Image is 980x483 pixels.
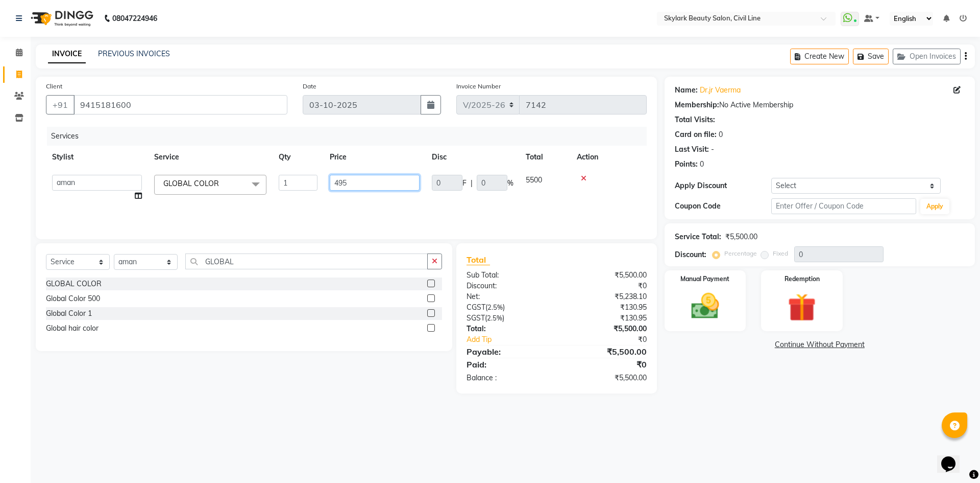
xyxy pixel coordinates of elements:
button: +91 [46,95,75,114]
a: x [219,179,224,188]
div: Services [47,127,654,146]
div: Coupon Code [675,201,771,212]
div: Discount: [459,281,556,291]
div: Payable: [459,346,556,358]
div: Membership: [675,100,719,110]
button: Apply [920,199,949,214]
div: Total Visits: [675,114,715,125]
div: Name: [675,85,698,96]
div: ₹5,500.00 [725,232,757,242]
div: ₹130.95 [556,313,654,324]
div: Net: [459,291,556,302]
label: Manual Payment [680,274,729,284]
span: 2.5% [487,303,503,311]
div: Global Color 500 [46,293,100,304]
div: ₹5,500.00 [556,346,654,358]
div: Service Total: [675,232,721,242]
img: logo [26,4,96,33]
span: % [507,178,513,189]
div: ( ) [459,313,556,324]
div: Total: [459,324,556,334]
label: Fixed [773,249,788,258]
label: Percentage [724,249,757,258]
th: Stylist [46,146,148,169]
label: Invoice Number [456,82,501,91]
div: ( ) [459,302,556,313]
img: _cash.svg [682,290,728,323]
div: Balance : [459,373,556,383]
span: GLOBAL COLOR [163,179,219,188]
span: 2.5% [487,314,502,322]
div: ₹5,238.10 [556,291,654,302]
span: F [462,178,467,189]
a: PREVIOUS INVOICES [98,49,170,58]
div: - [711,144,714,155]
label: Date [303,82,316,91]
button: Open Invoices [893,49,961,64]
button: Create New [790,49,849,64]
iframe: chat widget [937,442,970,473]
span: SGST [467,313,485,323]
span: | [471,178,473,189]
span: CGST [467,303,485,312]
label: Redemption [785,274,820,284]
th: Action [571,146,647,169]
th: Qty [273,146,324,169]
div: GLOBAL COLOR [46,279,102,289]
th: Disc [426,146,520,169]
div: Apply Discount [675,180,771,191]
div: No Active Membership [675,100,965,110]
div: ₹0 [556,358,654,371]
div: 0 [700,159,704,170]
div: Global Color 1 [46,308,92,319]
input: Enter Offer / Coupon Code [771,198,916,214]
input: Search or Scan [185,254,428,269]
th: Service [148,146,273,169]
a: Dr.jr Vaerma [700,85,741,96]
label: Client [46,82,62,91]
b: 08047224946 [112,4,157,33]
div: ₹0 [556,281,654,291]
th: Price [324,146,426,169]
div: ₹5,500.00 [556,324,654,334]
div: Paid: [459,358,556,371]
button: Save [853,49,889,64]
img: _gift.svg [779,290,825,325]
div: Discount: [675,249,706,260]
div: ₹130.95 [556,302,654,313]
input: Search by Name/Mobile/Email/Code [73,95,287,114]
div: ₹5,500.00 [556,373,654,383]
div: 0 [719,129,723,140]
div: Sub Total: [459,270,556,281]
a: Add Tip [459,334,573,345]
a: Continue Without Payment [667,339,973,350]
div: ₹5,500.00 [556,270,654,281]
div: ₹0 [573,334,654,345]
span: 5500 [526,175,542,185]
div: Last Visit: [675,144,709,155]
span: Total [467,255,490,265]
div: Points: [675,159,698,170]
a: INVOICE [48,45,86,63]
div: Global hair color [46,323,99,334]
div: Card on file: [675,129,717,140]
th: Total [520,146,571,169]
